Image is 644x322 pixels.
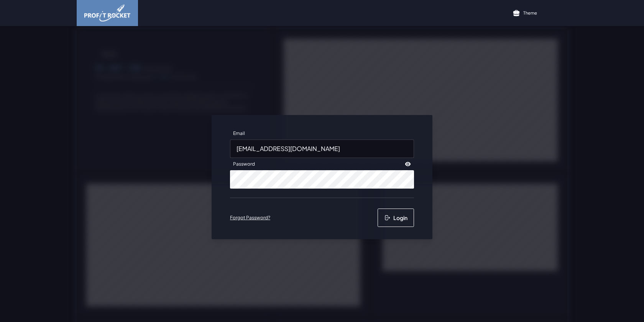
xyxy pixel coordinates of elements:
[378,209,414,227] button: Login
[84,5,130,21] img: image
[230,158,258,170] label: Password
[230,215,270,221] a: Forgot Password?
[230,127,248,140] label: Email
[523,10,537,16] p: Theme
